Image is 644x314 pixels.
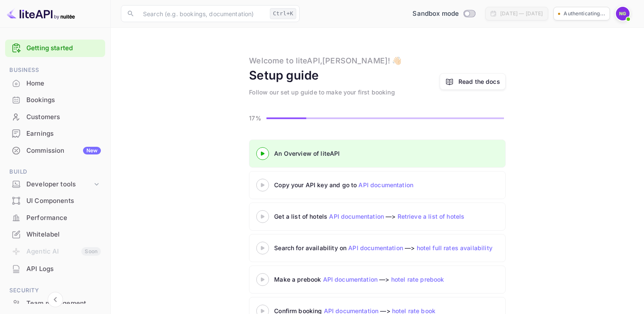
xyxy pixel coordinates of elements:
div: UI Components [5,193,105,209]
div: Search for availability on —> [274,243,572,252]
span: Sandbox mode [412,9,459,19]
a: Team management [5,295,105,311]
div: Bookings [5,92,105,108]
a: Retrieve a list of hotels [398,213,465,220]
div: Whitelabel [26,230,101,240]
div: Commission [26,146,101,156]
div: Whitelabel [5,226,105,243]
div: Ctrl+K [270,8,296,19]
div: Home [26,79,101,88]
div: Developer tools [26,180,92,189]
a: API documentation [329,213,384,220]
div: Earnings [5,126,105,142]
a: API documentation [358,181,413,188]
div: Welcome to liteAPI, [PERSON_NAME] ! 👋🏻 [249,55,401,66]
div: Performance [26,213,101,223]
a: Read the docs [440,73,506,90]
a: API documentation [323,276,378,283]
p: 17% [249,114,264,123]
div: Setup guide [249,66,319,84]
a: Whitelabel [5,226,105,242]
button: Collapse navigation [48,292,63,307]
a: UI Components [5,193,105,208]
div: Copy your API key and go to [274,180,487,189]
div: API Logs [5,261,105,277]
div: Bookings [26,95,101,105]
a: Performance [5,210,105,226]
a: Getting started [26,43,101,53]
a: CommissionNew [5,143,105,158]
img: LiteAPI logo [7,7,75,20]
div: Getting started [5,40,105,57]
a: API Logs [5,261,105,277]
div: Home [5,75,105,92]
div: Performance [5,210,105,226]
a: Read the docs [458,77,500,86]
span: Business [5,66,105,75]
div: Team management [26,299,101,308]
span: Security [5,286,105,295]
div: [DATE] — [DATE] [500,10,543,17]
div: Make a prebook —> [274,275,487,284]
div: API Logs [26,264,101,274]
a: Customers [5,109,105,125]
a: Home [5,75,105,91]
a: hotel full rates availability [417,244,492,251]
a: Earnings [5,126,105,141]
p: Authenticating... [564,10,605,17]
div: Customers [26,112,101,122]
a: API documentation [348,244,403,251]
div: An Overview of liteAPI [274,149,487,158]
div: Follow our set up guide to make your first booking [249,88,395,97]
div: Earnings [26,129,101,139]
div: New [83,147,101,154]
div: CommissionNew [5,143,105,159]
div: Developer tools [5,177,105,192]
span: Build [5,167,105,177]
div: UI Components [26,196,101,206]
a: Bookings [5,92,105,108]
img: nelson godfrey [616,7,630,20]
a: hotel rate prebook [391,276,444,283]
div: Get a list of hotels —> [274,212,487,221]
div: Customers [5,109,105,126]
div: Switch to Production mode [409,9,478,19]
input: Search (e.g. bookings, documentation) [138,5,266,22]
